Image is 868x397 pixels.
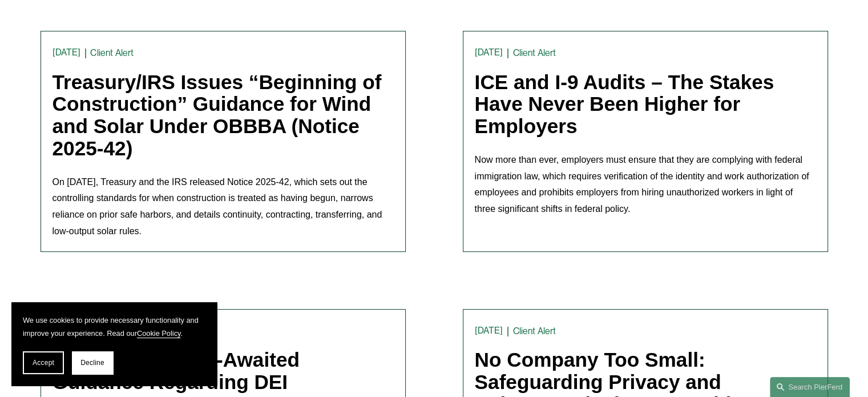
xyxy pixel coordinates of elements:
section: Cookie banner [11,302,217,386]
time: [DATE] [53,48,81,57]
button: Accept [23,351,64,374]
a: Client Alert [90,47,134,58]
time: [DATE] [475,48,503,57]
a: Treasury/IRS Issues “Beginning of Construction” Guidance for Wind and Solar Under OBBBA (Notice 2... [53,71,382,159]
a: Client Alert [512,47,556,58]
span: Decline [80,359,104,367]
span: Accept [33,359,54,367]
p: On [DATE], Treasury and the IRS released Notice 2025-42, which sets out the controlling standards... [53,174,394,240]
a: Search this site [770,377,850,397]
button: Decline [72,351,113,374]
a: Cookie Policy [137,329,181,338]
p: Now more than ever, employers must ensure that they are complying with federal immigration law, w... [475,152,816,218]
time: [DATE] [475,326,503,335]
a: ICE and I-9 Audits – The Stakes Have Never Been Higher for Employers [475,71,774,137]
p: We use cookies to provide necessary functionality and improve your experience. Read our . [23,314,205,340]
a: Client Alert [512,326,556,336]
